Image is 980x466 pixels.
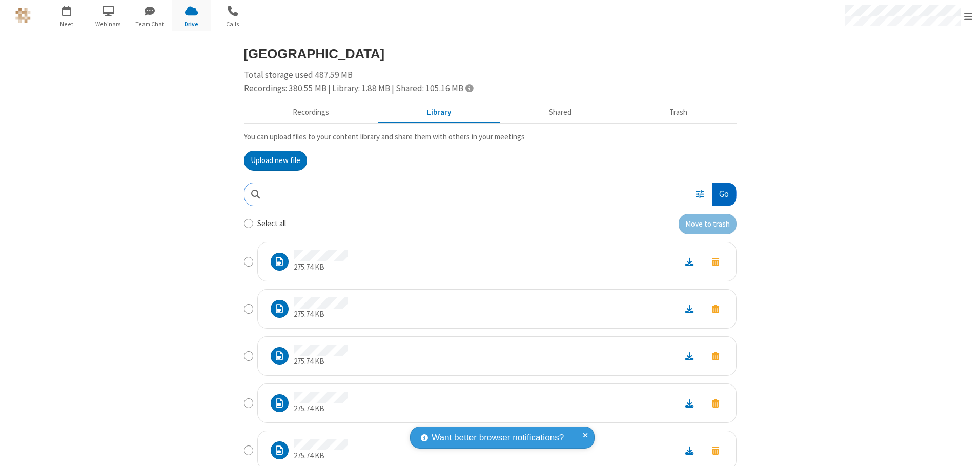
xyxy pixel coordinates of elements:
[294,261,348,273] p: 275.74 KB
[89,19,128,29] span: Webinars
[294,309,348,320] p: 275.74 KB
[244,131,737,143] p: You can upload files to your content library and share them with others in your meetings
[676,444,703,456] a: Download file
[621,103,737,123] button: Trash
[703,302,728,316] button: Move to trash
[432,431,564,444] span: Want better browser notifications?
[48,19,86,29] span: Meet
[378,103,500,123] button: Content library
[172,19,211,29] span: Drive
[676,303,703,315] a: Download file
[676,256,703,268] a: Download file
[703,349,728,363] button: Move to trash
[465,84,473,92] span: Totals displayed include files that have been moved to the trash.
[244,47,737,61] h3: [GEOGRAPHIC_DATA]
[244,69,737,95] div: Total storage used 487.59 MB
[294,403,348,415] p: 275.74 KB
[703,443,728,457] button: Move to trash
[294,356,348,368] p: 275.74 KB
[244,82,737,95] div: Recordings: 380.55 MB | Library: 1.88 MB | Shared: 105.16 MB
[679,214,737,234] button: Move to trash
[131,19,169,29] span: Team Chat
[257,218,286,230] label: Select all
[712,183,736,206] button: Go
[294,450,348,462] p: 275.74 KB
[15,8,31,23] img: QA Selenium DO NOT DELETE OR CHANGE
[214,19,252,29] span: Calls
[676,397,703,409] a: Download file
[703,255,728,269] button: Move to trash
[244,103,378,123] button: Recorded meetings
[244,151,307,171] button: Upload new file
[676,350,703,362] a: Download file
[500,103,621,123] button: Shared during meetings
[703,396,728,410] button: Move to trash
